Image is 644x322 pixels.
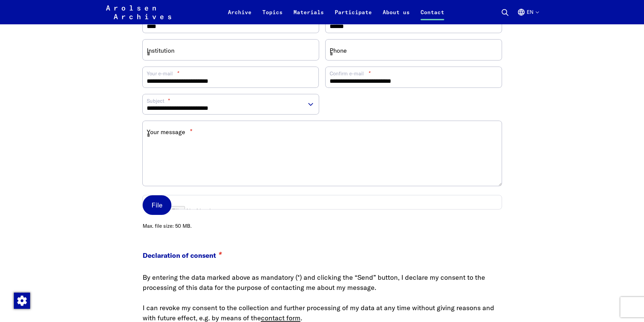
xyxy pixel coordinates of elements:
a: About us [377,8,415,24]
a: Materials [288,8,329,24]
span: Max. file size: 50 MB. [143,218,502,230]
button: English, language selection [517,8,539,24]
a: Contact [415,8,450,24]
div: Change consent [14,292,30,308]
a: Participate [329,8,377,24]
img: Change consent [14,293,30,309]
a: Topics [257,8,288,24]
legend: Declaration of consent [143,237,502,266]
label: File [143,195,171,215]
a: Archive [222,8,257,24]
nav: Primary [222,4,450,20]
a: contact form [261,314,301,322]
